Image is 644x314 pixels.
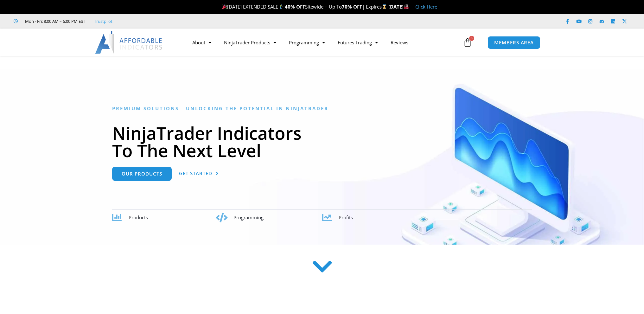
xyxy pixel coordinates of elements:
img: LogoAI | Affordable Indicators – NinjaTrader [95,31,163,54]
img: 🎉 [222,4,227,9]
span: Our Products [122,171,162,176]
img: ⌛ [382,4,387,9]
span: Programming [233,214,264,221]
a: Futures Trading [331,35,384,50]
h6: Premium Solutions - Unlocking the Potential in NinjaTrader [112,106,532,112]
span: [DATE] EXTENDED SALE Sitewide + Up To | Expires [220,3,388,10]
h1: NinjaTrader Indicators To The Next Level [112,124,532,159]
a: NinjaTrader Products [218,35,283,50]
img: 🏌️‍♂️ [278,4,283,9]
a: Programming [283,35,331,50]
strong: [DATE] [388,3,409,10]
span: MEMBERS AREA [494,40,534,45]
a: Reviews [384,35,415,50]
span: Get Started [179,171,212,176]
strong: 70% OFF [342,3,362,10]
a: Click Here [415,3,437,10]
a: Get Started [179,167,219,181]
span: Mon - Fri: 8:00 AM – 6:00 PM EST [23,17,85,25]
nav: Menu [186,35,462,50]
span: 0 [469,36,474,41]
a: MEMBERS AREA [488,36,540,49]
span: Profits [339,214,353,221]
a: Trustpilot [94,17,112,25]
a: Our Products [112,167,172,181]
strong: 40% OFF [285,3,305,10]
img: 🏭 [404,4,409,9]
a: 0 [454,33,481,52]
a: About [186,35,218,50]
span: Products [129,214,148,221]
